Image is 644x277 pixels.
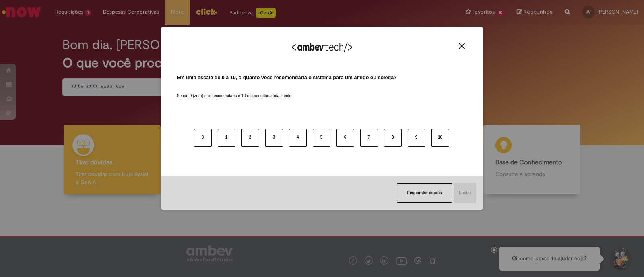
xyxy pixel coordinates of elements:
button: 0 [194,129,212,147]
img: Logo Ambevtech [292,42,352,52]
button: 3 [265,129,283,147]
img: Close [459,43,465,49]
button: Close [456,43,467,49]
button: 10 [431,129,449,147]
button: 4 [289,129,307,147]
button: 7 [360,129,378,147]
button: 2 [242,129,259,147]
button: Responder depois [397,183,452,203]
button: 1 [218,129,235,147]
button: 9 [408,129,425,147]
button: 6 [336,129,354,147]
button: 5 [313,129,330,147]
button: 8 [384,129,402,147]
label: Em uma escala de 0 a 10, o quanto você recomendaria o sistema para um amigo ou colega? [177,74,397,82]
label: Sendo 0 (zero) não recomendaria e 10 recomendaria totalmente. [177,84,293,99]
